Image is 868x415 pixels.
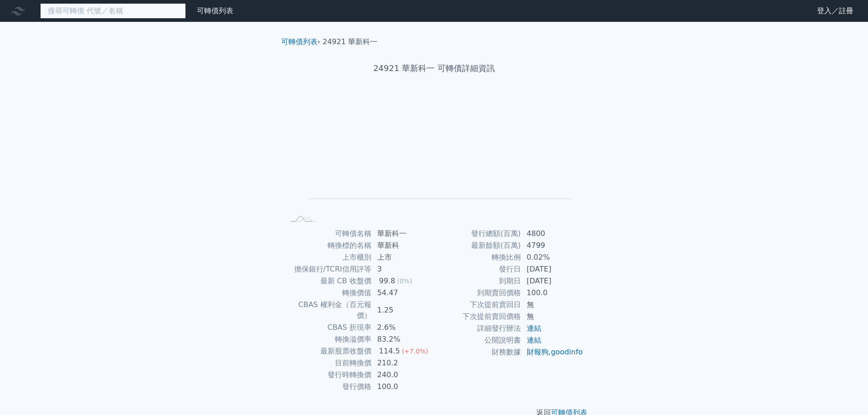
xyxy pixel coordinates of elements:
[281,37,318,46] a: 可轉債列表
[372,369,434,381] td: 240.0
[372,240,434,251] td: 華新科
[372,381,434,393] td: 100.0
[285,275,372,287] td: 最新 CB 收盤價
[285,333,372,345] td: 轉換溢價率
[434,287,521,299] td: 到期賣回價格
[521,263,584,275] td: [DATE]
[434,251,521,263] td: 轉換比例
[40,3,186,19] input: 搜尋可轉債 代號／名稱
[372,263,434,275] td: 3
[285,240,372,251] td: 轉換標的名稱
[285,357,372,369] td: 目前轉換價
[377,346,402,357] div: 114.5
[285,263,372,275] td: 擔保銀行/TCRI信用評等
[397,277,412,285] span: (0%)
[197,6,233,15] a: 可轉債列表
[521,346,584,358] td: ,
[527,348,549,356] a: 財報狗
[372,287,434,299] td: 54.47
[372,322,434,333] td: 2.6%
[285,251,372,263] td: 上市櫃別
[323,36,377,47] li: 24921 華新科一
[274,62,595,75] h1: 24921 華新科一 可轉債詳細資訊
[434,240,521,251] td: 最新餘額(百萬)
[372,251,434,263] td: 上市
[551,348,583,356] a: goodinfo
[285,299,372,322] td: CBAS 權利金（百元報價）
[377,276,397,287] div: 99.8
[285,322,372,333] td: CBAS 折現率
[434,228,521,240] td: 發行總額(百萬)
[521,287,584,299] td: 100.0
[810,4,861,18] a: 登入／註冊
[434,311,521,323] td: 下次提前賣回價格
[434,275,521,287] td: 到期日
[285,381,372,393] td: 發行價格
[372,228,434,240] td: 華新科一
[434,299,521,311] td: 下次提前賣回日
[434,323,521,334] td: 詳細發行辦法
[521,311,584,323] td: 無
[372,333,434,345] td: 83.2%
[285,228,372,240] td: 可轉債名稱
[285,369,372,381] td: 發行時轉換價
[527,336,541,344] a: 連結
[299,103,573,212] g: Chart
[434,263,521,275] td: 發行日
[402,348,428,355] span: (+7.0%)
[521,251,584,263] td: 0.02%
[521,299,584,311] td: 無
[372,357,434,369] td: 210.2
[285,345,372,357] td: 最新股票收盤價
[527,324,541,333] a: 連結
[521,275,584,287] td: [DATE]
[281,36,320,47] li: ›
[521,228,584,240] td: 4800
[285,287,372,299] td: 轉換價值
[434,334,521,346] td: 公開說明書
[372,299,434,322] td: 1.25
[521,240,584,251] td: 4799
[434,346,521,358] td: 財務數據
